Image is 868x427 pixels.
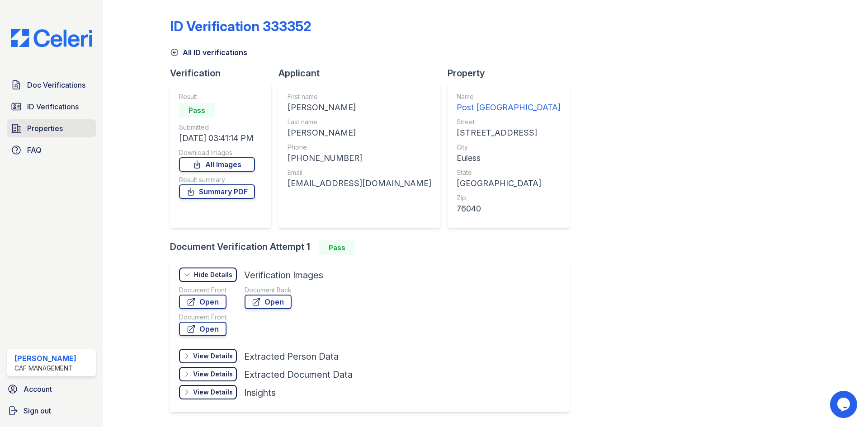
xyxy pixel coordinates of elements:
[4,402,99,420] a: Sign out
[179,92,255,101] div: Result
[288,168,431,177] div: Email
[288,143,431,152] div: Phone
[179,123,255,132] div: Submitted
[179,295,226,309] a: Open
[179,148,255,157] div: Download Images
[457,143,561,152] div: City
[14,364,76,373] div: CAF Management
[457,168,561,177] div: State
[457,202,561,215] div: 76040
[288,92,431,101] div: First name
[7,119,96,137] a: Properties
[288,101,431,114] div: [PERSON_NAME]
[179,175,255,184] div: Result summary
[14,353,76,364] div: [PERSON_NAME]
[457,101,561,114] div: Post [GEOGRAPHIC_DATA]
[245,295,292,309] a: Open
[457,193,561,202] div: Zip
[288,117,431,127] div: Last name
[170,240,577,255] div: Document Verification Attempt 1
[27,145,42,155] span: FAQ
[4,380,99,398] a: Account
[27,101,79,112] span: ID Verifications
[457,92,561,114] a: Name Post [GEOGRAPHIC_DATA]
[179,184,255,199] a: Summary PDF
[457,92,561,101] div: Name
[7,141,96,159] a: FAQ
[7,76,96,94] a: Doc Verifications
[194,270,232,279] div: Hide Details
[244,386,276,399] div: Insights
[193,388,233,397] div: View Details
[170,47,247,58] a: All ID verifications
[193,352,233,361] div: View Details
[24,405,51,416] span: Sign out
[179,132,255,145] div: [DATE] 03:41:14 PM
[830,391,859,418] iframe: chat widget
[288,152,431,164] div: [PHONE_NUMBER]
[244,350,339,363] div: Extracted Person Data
[457,117,561,127] div: Street
[193,370,233,379] div: View Details
[27,80,85,90] span: Doc Verifications
[27,123,63,134] span: Properties
[24,384,52,394] span: Account
[319,240,355,255] div: Pass
[170,67,278,80] div: Verification
[170,18,311,34] div: ID Verification 333352
[244,269,323,282] div: Verification Images
[179,313,226,322] div: Document Front
[288,127,431,139] div: [PERSON_NAME]
[457,152,561,164] div: Euless
[4,29,99,47] img: CE_Logo_Blue-a8612792a0a2168367f1c8372b55b34899dd931a85d93a1a3d3e32e68fde9ad4.png
[244,368,353,381] div: Extracted Document Data
[179,157,255,172] a: All Images
[245,286,292,295] div: Document Back
[179,103,215,117] div: Pass
[7,98,96,116] a: ID Verifications
[179,286,226,295] div: Document Front
[288,177,431,190] div: [EMAIL_ADDRESS][DOMAIN_NAME]
[448,67,577,80] div: Property
[457,127,561,139] div: [STREET_ADDRESS]
[457,177,561,190] div: [GEOGRAPHIC_DATA]
[179,322,226,336] a: Open
[278,67,448,80] div: Applicant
